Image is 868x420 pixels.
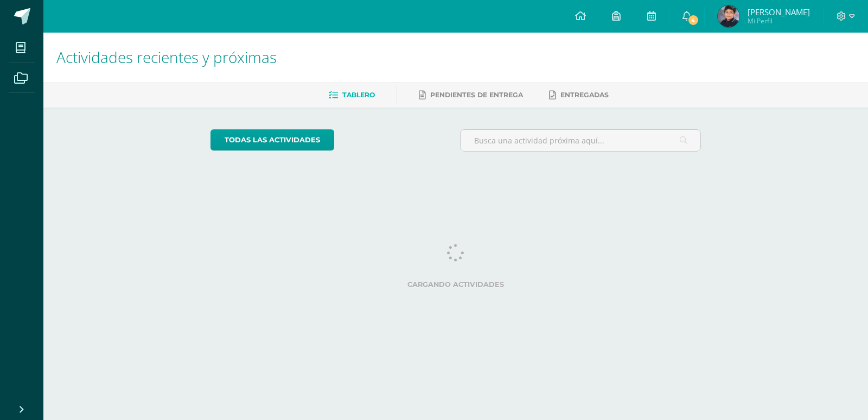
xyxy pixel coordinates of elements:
span: Mi Perfil [748,16,810,26]
span: [PERSON_NAME] [748,7,810,17]
a: todas las Actividades [210,129,334,151]
span: Entregadas [560,91,609,99]
span: Actividades recientes y próximas [56,47,277,67]
span: 4 [687,14,699,26]
img: d9776e696e289a7bf73b3b78d91cc1a9.png [718,5,739,27]
label: Cargando actividades [210,280,701,289]
a: Tablero [329,86,375,104]
span: Tablero [342,91,375,99]
a: Pendientes de entrega [419,86,523,104]
input: Busca una actividad próxima aquí... [461,130,701,151]
a: Entregadas [549,86,609,104]
span: Pendientes de entrega [430,91,523,99]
